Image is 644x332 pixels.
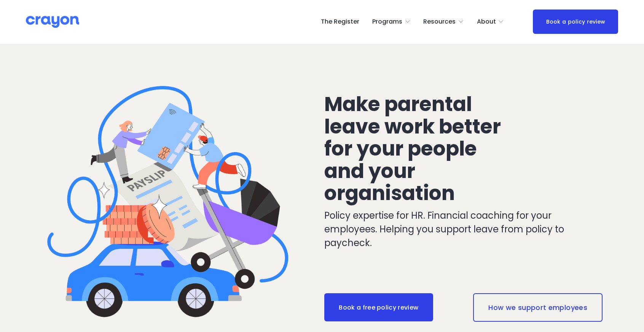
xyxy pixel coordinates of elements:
[26,15,79,29] img: Crayon
[324,209,569,250] p: Policy expertise for HR. Financial coaching for your employees. Helping you support leave from po...
[477,16,496,27] span: About
[423,16,464,28] a: folder dropdown
[372,16,411,28] a: folder dropdown
[324,90,505,207] span: Make parental leave work better for your people and your organisation
[533,10,618,34] a: Book a policy review
[423,16,456,27] span: Resources
[473,293,602,321] a: How we support employees
[372,16,402,27] span: Programs
[324,293,434,321] a: Book a free policy review
[321,16,359,28] a: The Register
[477,16,504,28] a: folder dropdown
